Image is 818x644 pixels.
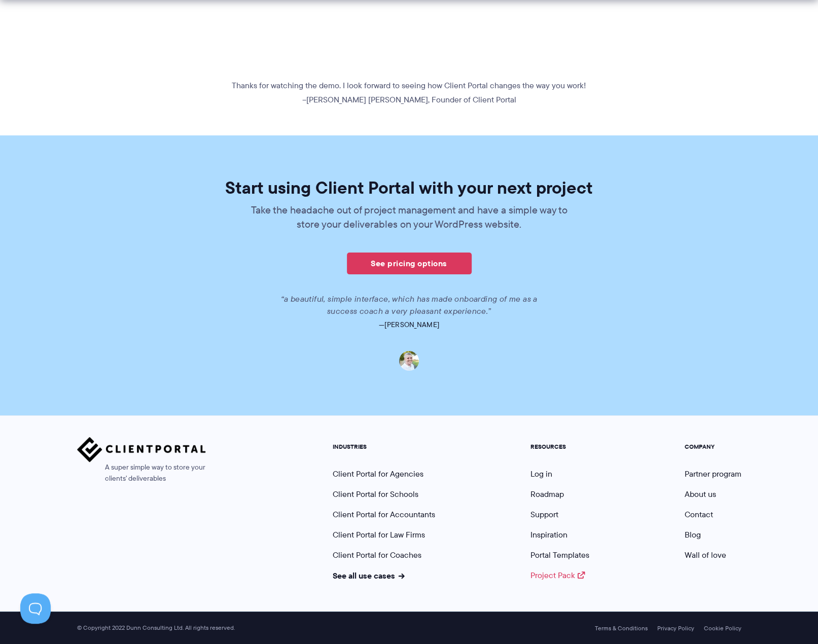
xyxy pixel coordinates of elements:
a: Client Portal for Accountants [333,509,435,520]
h5: INDUSTRIES [333,443,435,450]
a: Privacy Policy [657,625,694,632]
a: Partner program [685,468,741,480]
a: Client Portal for Law Firms [333,529,425,541]
a: See all use cases [333,569,405,582]
p: Take the headache out of project management and have a simple way to store your deliverables on y... [244,203,574,231]
h5: COMPANY [685,443,741,450]
span: © Copyright 2022 Dunn Consulting Ltd. All rights reserved. [72,624,240,632]
a: Blog [685,529,701,541]
a: Inspiration [530,529,567,541]
p: —[PERSON_NAME] [124,317,694,332]
a: Terms & Conditions [595,625,648,632]
a: Contact [685,509,713,520]
h5: RESOURCES [530,443,589,450]
a: About us [685,488,716,500]
img: Anthony English [399,351,419,371]
iframe: Toggle Customer Support [20,593,51,624]
a: Client Portal for Coaches [333,549,421,561]
div: –[PERSON_NAME] [PERSON_NAME], Founder of Client Portal [206,93,612,107]
a: Cookie Policy [704,625,741,632]
p: “a beautiful, simple interface, which has made onboarding of me as a success coach a very pleasan... [280,293,539,317]
a: See pricing options [347,253,472,274]
a: Project Pack [530,569,585,581]
h2: Start using Client Portal with your next project [124,179,694,196]
a: Client Portal for Agencies [333,468,423,480]
div: Thanks for watching the demo. I look forward to seeing how Client Portal changes the way you work! [206,79,612,93]
a: Roadmap [530,488,564,500]
a: Support [530,509,558,520]
a: Log in [530,468,552,480]
span: A super simple way to store your clients' deliverables [77,462,206,484]
a: Portal Templates [530,549,589,561]
a: Wall of love [685,549,726,561]
a: Client Portal for Schools [333,488,418,500]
